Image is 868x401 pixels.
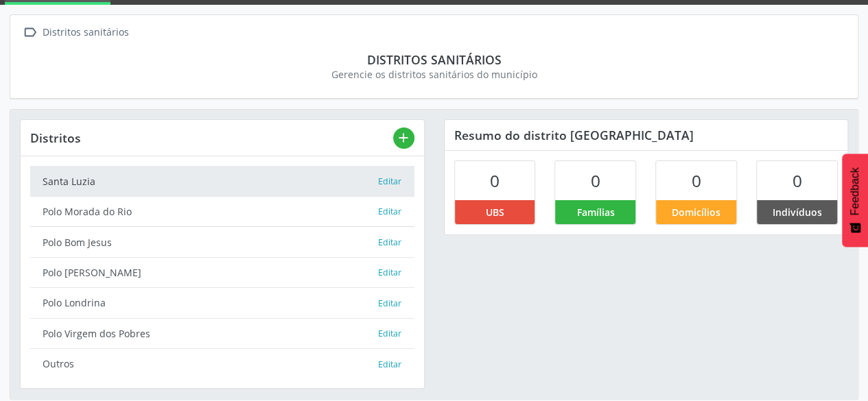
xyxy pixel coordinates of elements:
[377,327,402,341] button: Editar
[377,266,402,280] button: Editar
[377,358,402,372] button: Editar
[43,326,378,341] div: Polo Virgem dos Pobres
[793,169,802,192] span: 0
[842,154,868,247] button: Feedback - Mostrar pesquisa
[30,288,414,318] a: Polo Londrina Editar
[591,169,600,192] span: 0
[40,23,131,42] div: Distritos sanitários
[20,23,131,42] a:  Distritos sanitários
[30,258,414,288] a: Polo [PERSON_NAME] Editar
[30,227,414,257] a: Polo Bom Jesus Editar
[30,319,414,349] a: Polo Virgem dos Pobres Editar
[43,235,378,250] div: Polo Bom Jesus
[377,236,402,250] button: Editar
[672,205,720,219] span: Domicílios
[43,356,378,371] div: Outros
[43,204,378,219] div: Polo Morada do Rio
[576,205,614,219] span: Famílias
[377,175,402,189] button: Editar
[377,297,402,311] button: Editar
[849,167,861,215] span: Feedback
[393,127,414,149] button: add
[485,205,504,219] span: UBS
[43,265,378,280] div: Polo [PERSON_NAME]
[377,205,402,219] button: Editar
[773,205,822,219] span: Indivíduos
[445,120,848,150] div: Resumo do distrito [GEOGRAPHIC_DATA]
[30,197,414,227] a: Polo Morada do Rio Editar
[490,169,500,192] span: 0
[20,23,40,42] i: 
[30,166,414,196] a: Santa Luzia Editar
[43,174,378,189] div: Santa Luzia
[43,295,378,310] div: Polo Londrina
[30,130,393,145] div: Distritos
[30,52,838,67] div: Distritos sanitários
[30,349,414,378] a: Outros Editar
[30,67,838,82] div: Gerencie os distritos sanitários do município
[396,130,411,145] i: add
[692,169,701,192] span: 0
